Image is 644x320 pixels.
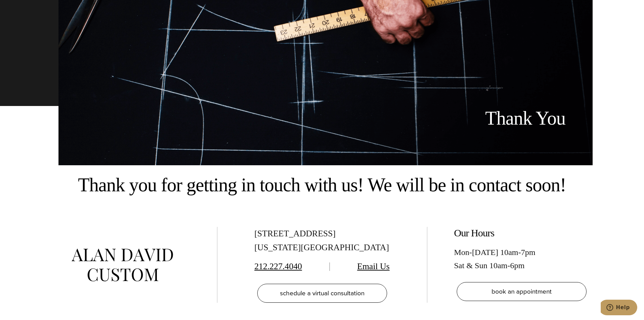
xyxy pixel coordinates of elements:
iframe: Opens a widget where you can chat to one of our agents [601,300,637,317]
a: 212.227.4040 [255,261,302,271]
h2: Our Hours [454,227,589,239]
span: book an appointment [492,286,552,296]
h2: Thank you for getting in touch with us! We will be in contact soon! [8,174,636,196]
a: schedule a virtual consultation [257,284,387,303]
div: [STREET_ADDRESS] [US_STATE][GEOGRAPHIC_DATA] [255,227,390,255]
h1: Thank You [415,107,566,130]
img: alan david custom [72,249,173,281]
a: Email Us [357,261,390,271]
div: Mon-[DATE] 10am-7pm Sat & Sun 10am-6pm [454,246,589,272]
span: schedule a virtual consultation [280,288,364,298]
a: book an appointment [457,282,587,301]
